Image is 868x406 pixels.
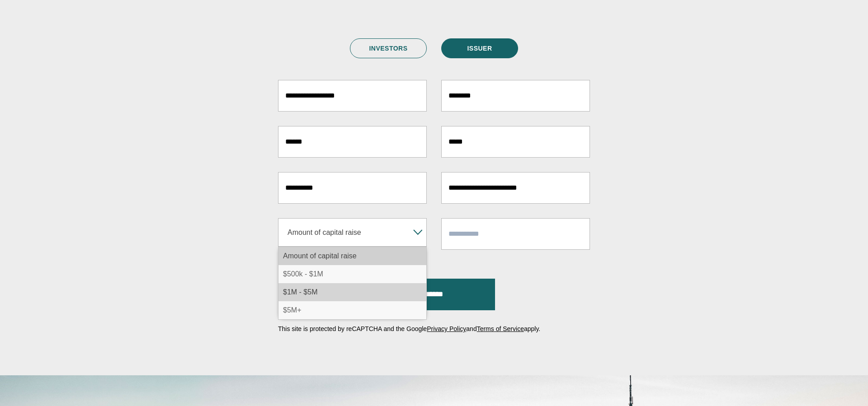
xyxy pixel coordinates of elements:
p: This site is protected by reCAPTCHA and the Google and apply. [278,326,590,332]
li: $5M+ [278,301,426,319]
b: ▾ [409,219,426,246]
li: $1M - $5M [278,283,426,301]
li: Amount of capital raise [278,247,426,265]
li: $500k - $1M [278,265,426,283]
a: Terms of Service [477,325,524,332]
a: INVESTORS [350,38,427,58]
a: Privacy Policy [427,325,466,332]
form: Contact form [278,80,590,332]
a: ISSUER [441,38,518,58]
span: Amount of capital raise [283,219,409,246]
